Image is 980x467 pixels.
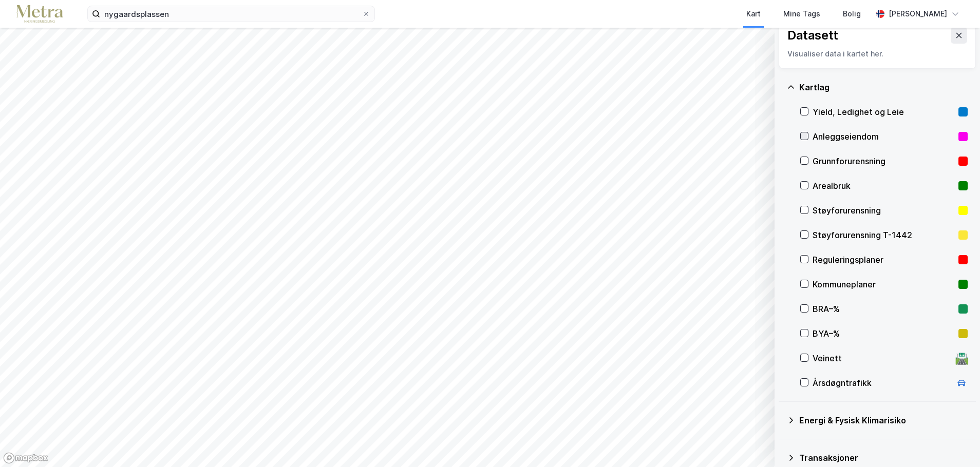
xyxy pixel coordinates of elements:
div: Anleggseiendom [813,130,954,143]
div: Datasett [787,27,838,44]
div: Visualiser data i kartet her. [787,48,967,60]
a: Mapbox homepage [3,452,48,464]
div: Mine Tags [783,8,820,20]
div: BRA–% [813,303,954,315]
div: Reguleringsplaner [813,254,954,266]
div: Kommuneplaner [813,278,954,290]
div: Bolig [843,8,861,20]
div: Grunnforurensning [813,155,954,167]
div: Kart [746,8,761,20]
div: Energi & Fysisk Klimarisiko [799,414,968,426]
div: Kartlag [799,81,968,93]
div: Arealbruk [813,180,954,192]
div: Årsdøgntrafikk [813,377,951,389]
div: Kontrollprogram for chat [929,418,980,467]
iframe: Chat Widget [929,418,980,467]
input: Søk på adresse, matrikkel, gårdeiere, leietakere eller personer [100,6,362,22]
div: 🛣️ [955,352,969,365]
img: metra-logo.256734c3b2bbffee19d4.png [16,5,63,23]
div: BYA–% [813,327,954,340]
div: [PERSON_NAME] [889,8,947,20]
div: Støyforurensning T-1442 [813,229,954,241]
div: Transaksjoner [799,452,968,464]
div: Yield, Ledighet og Leie [813,106,954,118]
div: Veinett [813,352,951,364]
div: Støyforurensning [813,204,954,217]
